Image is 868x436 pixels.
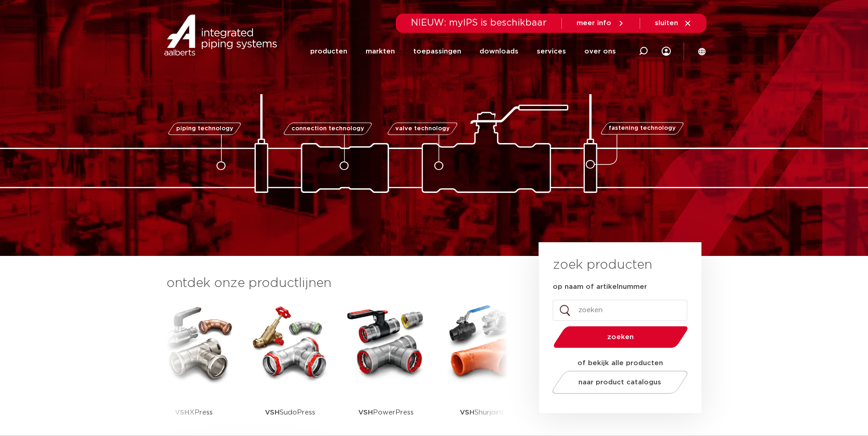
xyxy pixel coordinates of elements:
[550,371,690,394] a: naar product catalogus
[176,126,233,132] span: piping technology
[411,18,547,27] span: NIEUW: myIPS is beschikbaar
[655,20,678,27] span: sluiten
[577,334,664,340] span: zoeken
[265,409,280,416] strong: VSH
[578,379,661,386] span: naar product catalogus
[310,34,347,69] a: producten
[553,300,687,321] input: zoeken
[413,34,461,69] a: toepassingen
[175,409,189,416] strong: VSH
[310,34,616,69] nav: Menu
[577,360,663,367] strong: of bekijk alle producten
[550,325,691,349] button: zoeken
[358,409,373,416] strong: VSH
[553,282,647,292] label: op naam of artikelnummer
[480,34,518,69] a: downloads
[291,126,364,132] span: connection technology
[366,34,395,69] a: markten
[537,34,566,69] a: services
[553,256,652,274] h3: zoek producten
[584,34,616,69] a: over ons
[460,409,474,416] strong: VSH
[577,19,625,27] a: meer info
[609,126,676,132] span: fastening technology
[577,20,611,27] span: meer info
[395,126,450,132] span: valve technology
[167,274,508,292] h3: ontdek onze productlijnen
[655,19,692,27] a: sluiten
